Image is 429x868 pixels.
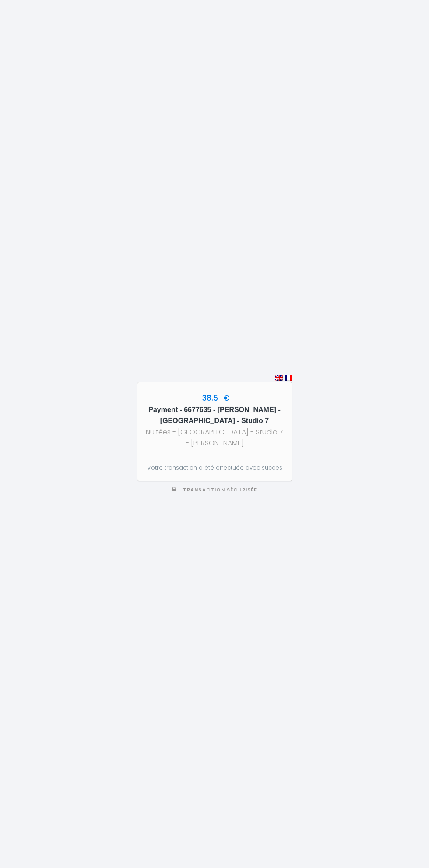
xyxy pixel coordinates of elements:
span: Transaction sécurisée [183,487,257,493]
h5: Payment - 6677635 - [PERSON_NAME] - [GEOGRAPHIC_DATA] - Studio 7 [145,404,284,427]
span: 38.5 € [200,393,229,403]
p: Votre transaction a été effectuée avec succès [147,463,282,472]
div: Nuitées - [GEOGRAPHIC_DATA] - Studio 7 - [PERSON_NAME] [145,427,284,448]
img: en.png [275,375,283,381]
img: fr.png [285,375,292,381]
